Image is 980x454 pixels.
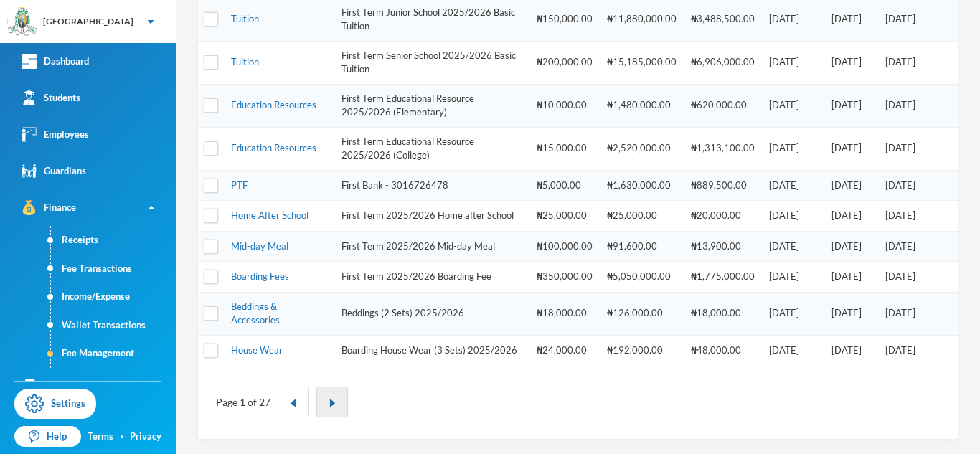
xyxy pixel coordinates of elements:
[334,170,529,201] td: First Bank - 3016726478
[51,283,176,311] a: Income/Expense
[51,311,176,340] a: Wallet Transactions
[684,292,762,335] td: ₦18,000.00
[334,127,529,170] td: First Term Educational Resource 2025/2026 (College)
[529,127,600,170] td: ₦15,000.00
[600,84,684,127] td: ₦1,480,000.00
[231,142,316,153] a: Education Resources
[762,170,824,201] td: [DATE]
[878,262,958,293] td: [DATE]
[878,41,958,84] td: [DATE]
[600,335,684,365] td: ₦192,000.00
[22,164,86,179] div: Guardians
[824,292,878,335] td: [DATE]
[600,170,684,201] td: ₦1,630,000.00
[762,335,824,365] td: [DATE]
[600,231,684,262] td: ₦91,600.00
[22,54,89,69] div: Dashboard
[22,200,76,215] div: Finance
[231,179,248,191] a: PTF
[43,15,133,28] div: [GEOGRAPHIC_DATA]
[231,99,316,110] a: Education Resources
[878,201,958,232] td: [DATE]
[14,426,81,448] a: Help
[529,170,600,201] td: ₦5,000.00
[130,430,161,444] a: Privacy
[121,430,123,444] div: ·
[529,231,600,262] td: ₦100,000.00
[824,262,878,293] td: [DATE]
[231,301,280,326] a: Beddings & Accessories
[762,262,824,293] td: [DATE]
[600,41,684,84] td: ₦15,185,000.00
[231,344,283,356] a: House Wear
[824,170,878,201] td: [DATE]
[231,240,288,252] a: Mid-day Meal
[529,262,600,293] td: ₦350,000.00
[231,13,259,24] a: Tuition
[88,430,113,444] a: Terms
[684,170,762,201] td: ₦889,500.00
[878,170,958,201] td: [DATE]
[334,292,529,335] td: Beddings (2 Sets) 2025/2026
[334,84,529,127] td: First Term Educational Resource 2025/2026 (Elementary)
[529,84,600,127] td: ₦10,000.00
[334,335,529,365] td: Boarding House Wear (3 Sets) 2025/2026
[684,335,762,365] td: ₦48,000.00
[231,270,289,282] a: Boarding Fees
[824,127,878,170] td: [DATE]
[51,255,176,283] a: Fee Transactions
[824,231,878,262] td: [DATE]
[334,231,529,262] td: First Term 2025/2026 Mid-day Meal
[762,201,824,232] td: [DATE]
[51,339,176,368] a: Fee Management
[762,41,824,84] td: [DATE]
[8,8,37,37] img: logo
[600,127,684,170] td: ₦2,520,000.00
[529,41,600,84] td: ₦200,000.00
[684,262,762,293] td: ₦1,775,000.00
[684,84,762,127] td: ₦620,000.00
[878,231,958,262] td: [DATE]
[824,201,878,232] td: [DATE]
[878,84,958,127] td: [DATE]
[600,201,684,232] td: ₦25,000.00
[334,41,529,84] td: First Term Senior School 2025/2026 Basic Tuition
[824,335,878,365] td: [DATE]
[878,335,958,365] td: [DATE]
[216,394,270,410] div: Page 1 of 27
[334,201,529,232] td: First Term 2025/2026 Home after School
[22,379,79,394] div: Subjects
[684,201,762,232] td: ₦20,000.00
[529,201,600,232] td: ₦25,000.00
[51,226,176,255] a: Receipts
[600,292,684,335] td: ₦126,000.00
[762,292,824,335] td: [DATE]
[14,389,96,419] a: Settings
[22,127,89,142] div: Employees
[231,56,259,67] a: Tuition
[762,231,824,262] td: [DATE]
[529,292,600,335] td: ₦18,000.00
[22,90,80,105] div: Students
[878,292,958,335] td: [DATE]
[824,84,878,127] td: [DATE]
[684,41,762,84] td: ₦6,906,000.00
[334,262,529,293] td: First Term 2025/2026 Boarding Fee
[824,41,878,84] td: [DATE]
[529,335,600,365] td: ₦24,000.00
[762,127,824,170] td: [DATE]
[600,262,684,293] td: ₦5,050,000.00
[684,231,762,262] td: ₦13,900.00
[684,127,762,170] td: ₦1,313,100.00
[231,209,308,221] a: Home After School
[878,127,958,170] td: [DATE]
[762,84,824,127] td: [DATE]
